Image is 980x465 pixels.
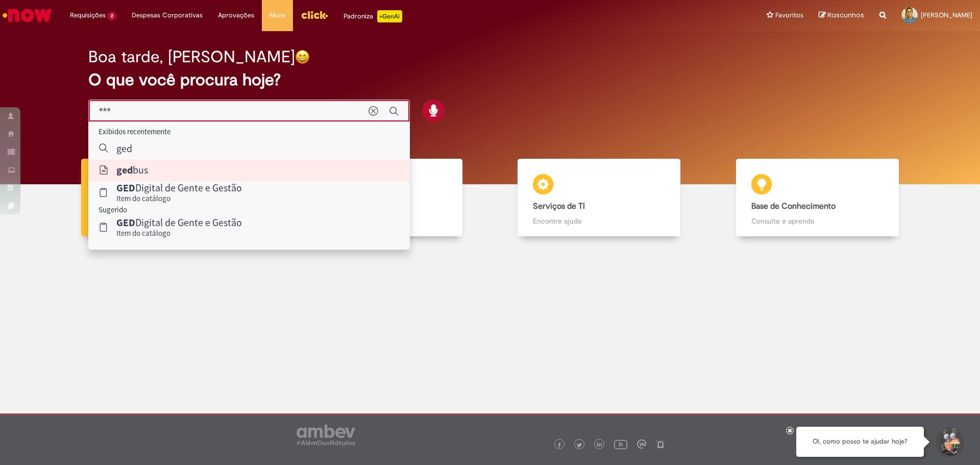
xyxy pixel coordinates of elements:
[921,11,972,19] span: [PERSON_NAME]
[108,12,116,20] span: 2
[533,216,665,226] p: Encontre ajuda
[934,427,965,457] button: Iniciar Conversa de Suporte
[132,10,203,20] span: Despesas Corporativas
[577,443,582,448] img: logo_footer_twitter.png
[614,437,627,451] img: logo_footer_youtube.png
[751,216,884,226] p: Consulte e aprenda
[751,201,836,211] b: Base de Conhecimento
[88,71,892,89] h2: O que você procura hoje?
[637,439,646,449] img: logo_footer_workplace.png
[597,442,602,448] img: logo_footer_linkedin.png
[297,425,355,445] img: logo_footer_ambev_rotulo_gray.png
[377,10,402,22] p: +GenAi
[295,50,310,64] img: happy-face.png
[557,443,562,448] img: logo_footer_facebook.png
[344,10,402,22] div: Padroniza
[656,439,665,449] img: logo_footer_naosei.png
[88,48,295,66] h2: Boa tarde, [PERSON_NAME]
[796,427,924,457] div: Oi, como posso te ajudar hoje?
[54,159,272,237] a: Tirar dúvidas Tirar dúvidas com Lupi Assist e Gen Ai
[1,5,54,26] img: ServiceNow
[708,159,927,237] a: Base de Conhecimento Consulte e aprenda
[827,10,864,20] span: Rascunhos
[533,201,585,211] b: Serviços de TI
[70,10,106,20] span: Requisições
[301,7,328,22] img: click_logo_yellow_360x200.png
[490,159,708,237] a: Serviços de TI Encontre ajuda
[819,11,864,20] a: Rascunhos
[269,10,285,20] span: More
[218,10,254,20] span: Aprovações
[775,10,803,20] span: Favoritos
